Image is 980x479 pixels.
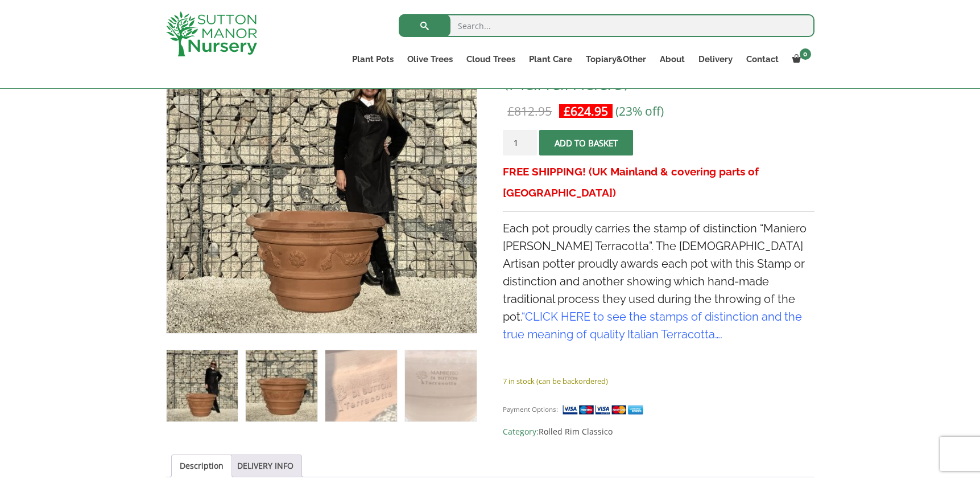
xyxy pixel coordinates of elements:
a: About [653,51,692,67]
span: £ [507,103,514,119]
img: logo [166,11,257,56]
a: Plant Care [522,51,579,67]
h1: Terracotta Tuscan Pot Garland Rolled Rim Large 90 (Handmade) [503,22,814,94]
img: Terracotta Tuscan Pot Garland Rolled Rim Large 90 (Handmade) [167,350,238,421]
a: Description [180,455,224,477]
img: Terracotta Tuscan Pot Garland Rolled Rim Large 90 (Handmade) - Image 3 [325,350,396,421]
p: 7 in stock (can be backordered) [503,374,814,388]
span: Category: [503,425,814,439]
a: Plant Pots [345,51,400,67]
input: Search... [399,14,814,37]
a: 0 [785,51,814,67]
a: Contact [739,51,785,67]
span: 0 [800,48,811,60]
a: Cloud Trees [460,51,522,67]
span: (23% off) [615,103,664,119]
a: Rolled Rim Classico [539,426,613,437]
small: Payment Options: [503,405,558,414]
bdi: 624.95 [564,103,608,119]
bdi: 812.95 [507,103,552,119]
a: DELIVERY INFO [237,455,293,477]
span: £ [564,103,570,119]
a: CLICK HERE to see the stamps of distinction and the true meaning of quality Italian Terracotta [503,310,802,341]
a: Delivery [692,51,739,67]
img: Terracotta Tuscan Pot Garland Rolled Rim Large 90 (Handmade) - Image 4 [405,350,476,421]
h3: FREE SHIPPING! (UK Mainland & covering parts of [GEOGRAPHIC_DATA]) [503,161,814,203]
button: Add to basket [539,130,633,155]
img: Terracotta Tuscan Pot Garland Rolled Rim Large 90 (Handmade) - Image 2 [246,350,317,421]
a: Topiary&Other [579,51,653,67]
img: payment supported [562,404,647,416]
a: Olive Trees [400,51,460,67]
span: “ …. [503,310,802,341]
input: Product quantity [503,130,537,155]
span: Each pot proudly carries the stamp of distinction “Maniero [PERSON_NAME] Terracotta”. The [DEMOGR... [503,222,807,341]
